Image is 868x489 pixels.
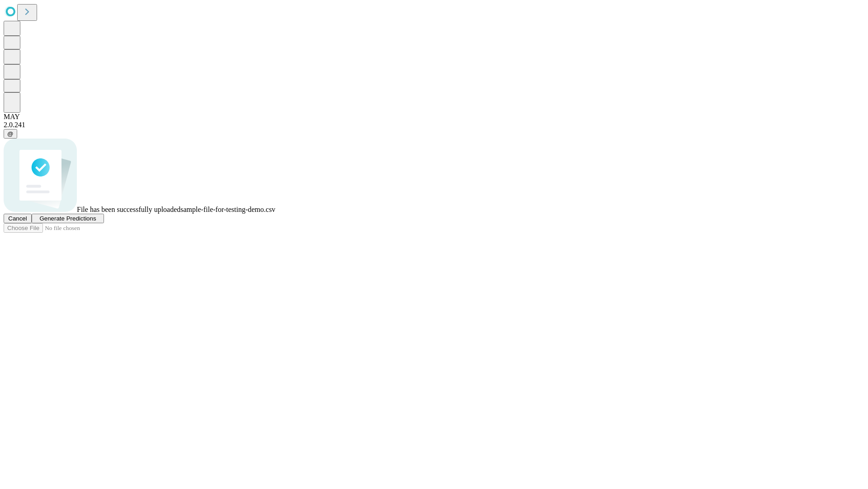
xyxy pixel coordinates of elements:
span: File has been successfully uploaded [77,206,180,213]
button: @ [4,129,17,139]
button: Generate Predictions [32,214,104,223]
button: Cancel [4,214,32,223]
span: @ [7,130,14,137]
div: MAY [4,113,864,121]
span: Generate Predictions [39,215,96,222]
div: 2.0.241 [4,121,864,129]
span: Cancel [8,215,27,222]
span: sample-file-for-testing-demo.csv [180,206,275,213]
